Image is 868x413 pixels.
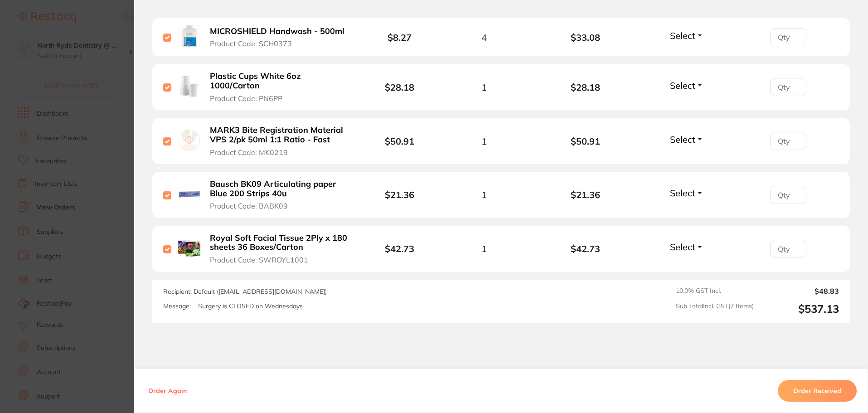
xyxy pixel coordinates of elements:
[198,302,303,310] p: Surgery is CLOSED on Wednesdays
[207,71,353,103] button: Plastic Cups White 6oz 1000/Carton Product Code: PN6PP
[385,243,414,254] b: $42.73
[210,94,282,102] span: Product Code: PN6PP
[770,240,806,258] input: Qty
[667,80,706,91] button: Select
[210,39,292,48] span: Product Code: SCH0373
[670,241,695,253] span: Select
[761,302,839,316] output: $537.13
[535,32,636,43] b: $33.08
[385,136,414,147] b: $50.91
[670,30,695,41] span: Select
[770,28,806,46] input: Qty
[145,387,189,395] button: Order Again
[385,189,414,200] b: $21.36
[770,132,806,150] input: Qty
[770,78,806,96] input: Qty
[178,75,200,97] img: Plastic Cups White 6oz 1000/Carton
[667,187,706,199] button: Select
[178,183,200,205] img: Bausch BK09 Articulating paper Blue 200 Strips 40u
[481,32,487,43] span: 4
[667,241,706,253] button: Select
[163,287,327,296] span: Recipient: Default ( [EMAIL_ADDRESS][DOMAIN_NAME] )
[535,136,636,146] b: $50.91
[778,380,857,402] button: Order Received
[770,186,806,204] input: Qty
[207,125,353,157] button: MARK3 Bite Registration Material VPS 2/pk 50ml 1:1 Ratio - Fast Product Code: MK0219
[667,134,706,145] button: Select
[210,27,344,36] b: MICROSHIELD Handwash - 500ml
[178,129,200,151] img: MARK3 Bite Registration Material VPS 2/pk 50ml 1:1 Ratio - Fast
[670,134,695,145] span: Select
[670,80,695,91] span: Select
[210,202,288,210] span: Product Code: BABK09
[388,32,412,43] b: $8.27
[207,26,353,49] button: MICROSHIELD Handwash - 500ml Product Code: SCH0373
[535,82,636,92] b: $28.18
[385,82,414,93] b: $28.18
[676,302,754,316] span: Sub Total Incl. GST ( 7 Items)
[535,243,636,254] b: $42.73
[210,233,350,252] b: Royal Soft Facial Tissue 2Ply x 180 sheets 36 Boxes/Carton
[210,148,288,156] span: Product Code: MK0219
[481,189,487,200] span: 1
[667,30,706,41] button: Select
[207,233,353,265] button: Royal Soft Facial Tissue 2Ply x 180 sheets 36 Boxes/Carton Product Code: SWROYL1001
[210,256,308,264] span: Product Code: SWROYL1001
[178,237,200,259] img: Royal Soft Facial Tissue 2Ply x 180 sheets 36 Boxes/Carton
[761,287,839,295] output: $48.83
[535,189,636,200] b: $21.36
[210,126,350,144] b: MARK3 Bite Registration Material VPS 2/pk 50ml 1:1 Ratio - Fast
[481,82,487,92] span: 1
[210,180,350,198] b: Bausch BK09 Articulating paper Blue 200 Strips 40u
[178,25,200,48] img: MICROSHIELD Handwash - 500ml
[481,243,487,254] span: 1
[207,179,353,211] button: Bausch BK09 Articulating paper Blue 200 Strips 40u Product Code: BABK09
[210,72,350,90] b: Plastic Cups White 6oz 1000/Carton
[481,136,487,146] span: 1
[163,302,191,310] label: Message:
[670,187,695,199] span: Select
[676,287,754,295] span: 10.0 % GST Incl.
